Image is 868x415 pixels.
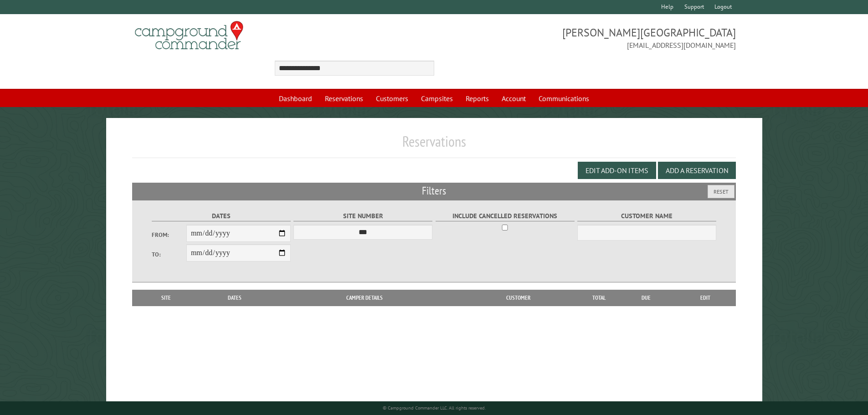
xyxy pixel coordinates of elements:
a: Communications [533,90,595,107]
th: Site [137,290,196,306]
button: Edit Add-on Items [578,162,656,179]
label: Dates [152,211,291,221]
a: Account [496,90,531,107]
h1: Reservations [132,133,736,158]
label: From: [152,231,186,239]
button: Add a Reservation [658,162,736,179]
a: Reservations [319,90,369,107]
th: Dates [196,290,274,306]
a: Dashboard [273,90,318,107]
h2: Filters [132,183,736,200]
th: Camper Details [274,290,455,306]
label: To: [152,250,186,259]
th: Total [581,290,617,306]
button: Reset [708,185,734,198]
label: Customer Name [577,211,716,221]
a: Customers [370,90,414,107]
small: © Campground Commander LLC. All rights reserved. [383,405,486,411]
th: Edit [675,290,736,306]
img: Campground Commander [132,18,246,53]
label: Site Number [293,211,432,221]
a: Campsites [416,90,458,107]
th: Customer [455,290,581,306]
a: Reports [460,90,494,107]
label: Include Cancelled Reservations [436,211,575,221]
th: Due [617,290,675,306]
span: [PERSON_NAME][GEOGRAPHIC_DATA] [EMAIL_ADDRESS][DOMAIN_NAME] [434,25,736,51]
